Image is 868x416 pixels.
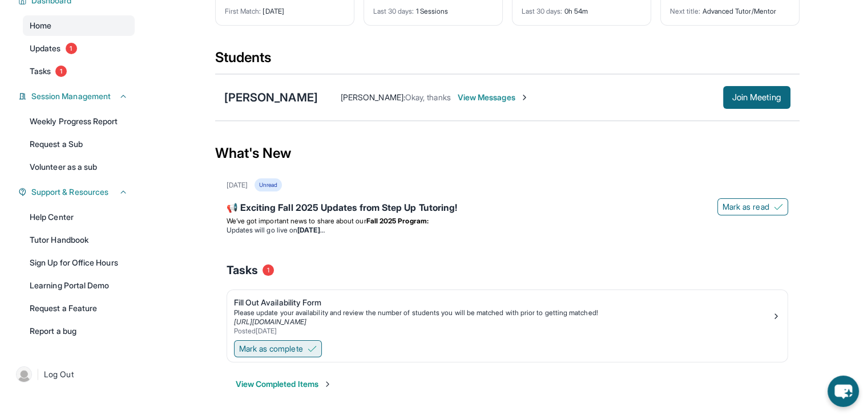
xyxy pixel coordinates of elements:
span: View Messages [458,92,529,103]
span: Tasks [30,66,51,77]
span: | [37,368,39,381]
a: [URL][DOMAIN_NAME] [234,317,306,326]
a: Tutor Handbook [23,230,135,250]
span: 1 [66,43,77,54]
span: Support & Resources [31,186,108,198]
div: Unread [255,178,282,191]
img: Chevron-Right [520,93,529,102]
span: Next title : [670,7,701,15]
div: [DATE] [227,181,248,190]
span: 1 [55,66,67,77]
div: Fill Out Availability Form [234,297,772,308]
button: chat-button [827,376,859,407]
div: Students [215,48,800,74]
img: Mark as read [774,202,783,211]
span: Home [30,20,51,31]
span: Last 30 days : [373,7,414,15]
a: |Log Out [11,362,135,387]
span: Session Management [31,91,111,102]
span: Updates [30,43,61,54]
button: Support & Resources [27,186,128,198]
span: Mark as read [722,201,769,213]
div: Posted [DATE] [234,327,772,336]
strong: Fall 2025 Program: [366,217,429,225]
a: Fill Out Availability FormPlease update your availability and review the number of students you w... [227,290,788,338]
button: View Completed Items [236,378,332,390]
a: Weekly Progress Report [23,111,135,132]
span: Mark as complete [239,343,303,354]
a: Learning Portal Demo [23,275,135,296]
button: Session Management [27,91,128,102]
span: Last 30 days : [522,7,563,15]
span: We’ve got important news to share about our [227,217,366,225]
a: Volunteer as a sub [23,157,135,177]
button: Mark as complete [234,340,322,357]
a: Home [23,15,135,36]
span: Tasks [227,262,258,278]
span: Okay, thanks [405,92,451,102]
a: Request a Sub [23,134,135,154]
button: Mark as read [717,198,788,215]
div: 📢 Exciting Fall 2025 Updates from Step Up Tutoring! [227,201,788,217]
a: Report a bug [23,321,135,341]
span: Join Meeting [732,94,781,101]
span: First Match : [225,7,261,15]
button: Join Meeting [723,86,790,109]
a: Sign Up for Office Hours [23,252,135,273]
span: 1 [263,264,274,276]
li: Updates will go live on [227,226,788,235]
span: Log Out [44,369,74,380]
a: Help Center [23,207,135,227]
div: What's New [215,128,800,178]
img: user-img [16,366,32,382]
span: [PERSON_NAME] : [341,92,405,102]
div: [PERSON_NAME] [224,89,318,105]
img: Mark as complete [308,344,317,353]
a: Request a Feature [23,298,135,319]
a: Tasks1 [23,61,135,81]
a: Updates1 [23,38,135,59]
strong: [DATE] [297,226,324,234]
div: Please update your availability and review the number of students you will be matched with prior ... [234,308,772,317]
